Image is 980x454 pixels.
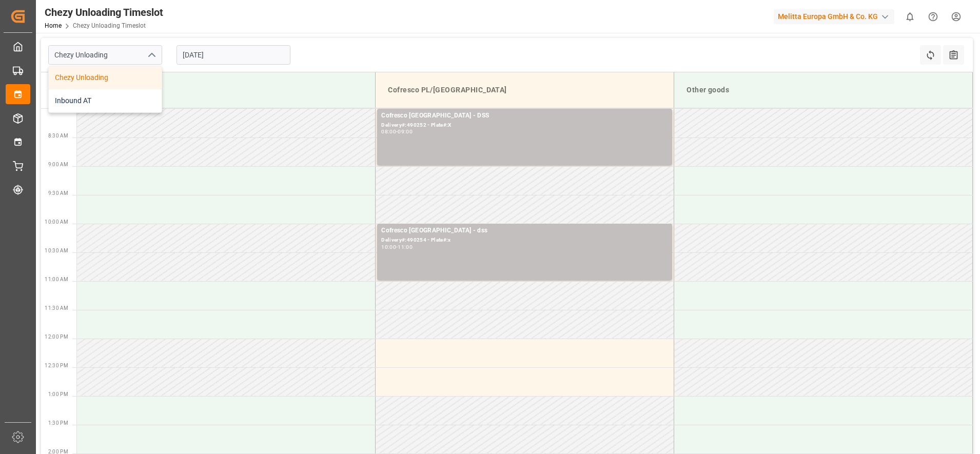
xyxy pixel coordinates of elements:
div: Inbound AT [49,89,162,112]
span: 10:30 AM [45,248,68,253]
div: - [396,129,398,134]
span: 8:30 AM [48,133,68,139]
a: Home [45,22,62,29]
div: Delivery#:490252 - Plate#:X [381,121,668,130]
button: close menu [143,47,159,63]
span: 1:00 PM [48,391,68,397]
span: 9:00 AM [48,162,68,167]
div: Cofresco [GEOGRAPHIC_DATA] - DSS [381,111,668,121]
div: Chezy Unloading [49,66,162,89]
button: Melitta Europa GmbH & Co. KG [774,7,898,26]
div: 09:00 [398,129,413,134]
div: Other goods [682,81,964,100]
input: DD.MM.YYYY [177,45,290,65]
div: [PERSON_NAME] [85,81,367,100]
span: 11:30 AM [45,305,68,311]
div: Melitta Europa GmbH & Co. KG [774,9,894,24]
div: 10:00 [381,245,396,249]
div: 11:00 [398,245,413,249]
span: 9:30 AM [48,190,68,196]
div: 08:00 [381,129,396,134]
input: Type to search/select [48,45,162,65]
div: Cofresco PL/[GEOGRAPHIC_DATA] [384,81,665,100]
span: 1:30 PM [48,420,68,426]
span: 12:30 PM [45,363,68,368]
span: 12:00 PM [45,334,68,340]
div: Chezy Unloading Timeslot [45,5,163,20]
span: 11:00 AM [45,277,68,282]
button: Help Center [922,5,945,28]
div: Delivery#:490254 - Plate#:x [381,236,668,245]
span: 10:00 AM [45,219,68,225]
button: show 0 new notifications [898,5,922,28]
div: - [396,245,398,249]
div: Cofresco [GEOGRAPHIC_DATA] - dss [381,226,668,236]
